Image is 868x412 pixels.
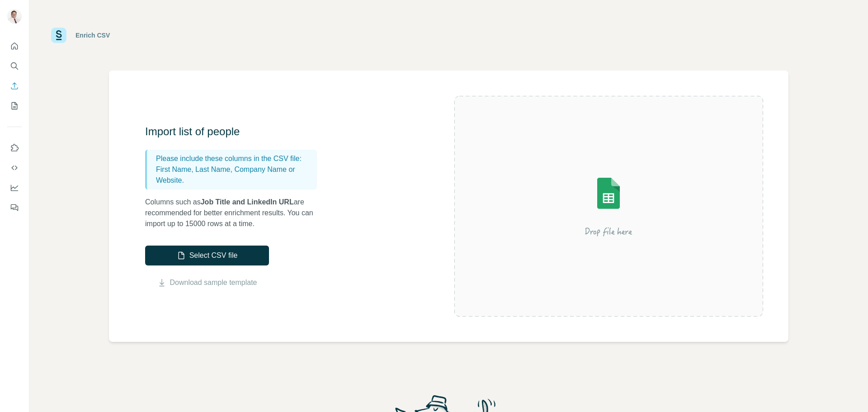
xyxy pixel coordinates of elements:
button: Dashboard [7,180,22,196]
button: Feedback [7,199,22,216]
div: Enrich CSV [75,31,110,40]
p: Please include these columns in the CSV file: [156,153,313,164]
p: First Name, Last Name, Company Name or Website. [156,164,313,186]
button: Enrich CSV [7,78,22,94]
button: Use Surfe on LinkedIn [7,140,22,156]
img: Surfe Logo [51,28,66,43]
a: Download sample template [170,277,257,288]
p: Columns such as are recommended for better enrichment results. You can import up to 15000 rows at... [145,197,326,229]
span: Job Title and LinkedIn URL [201,198,294,206]
button: My lists [7,98,22,114]
img: Surfe Illustration - Drop file here or select below [527,152,690,260]
button: Download sample template [145,277,269,288]
h3: Import list of people [145,124,326,139]
img: Avatar [7,9,22,24]
button: Quick start [7,38,22,54]
button: Use Surfe API [7,160,22,176]
button: Select CSV file [145,246,269,265]
button: Search [7,58,22,74]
